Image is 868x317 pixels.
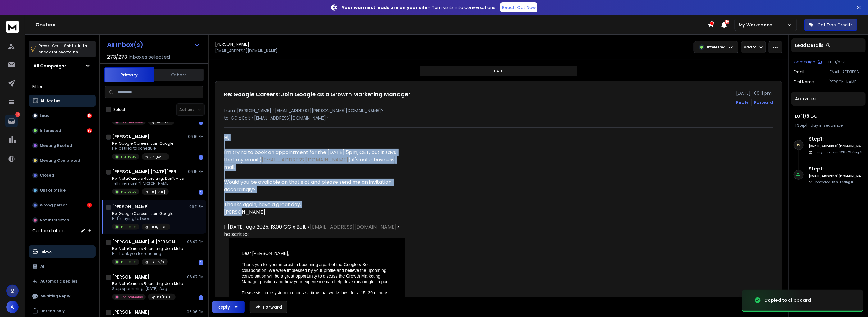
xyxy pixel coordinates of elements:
button: Primary [104,67,154,82]
div: Please visit our system to choose a time that works best for a 15–30 minute call. [242,290,393,301]
div: Forward [754,99,773,106]
button: Out of office [29,184,96,197]
p: to: GG x Bolt <[EMAIL_ADDRESS][DOMAIN_NAME]> [224,115,773,121]
h6: [EMAIL_ADDRESS][DOMAIN_NAME] [809,174,863,179]
p: EU 11/8 GG [150,225,167,229]
p: 06:11 PM [189,204,203,209]
button: All Inbox(s) [102,38,205,51]
h1: [PERSON_NAME] [112,309,149,315]
p: [DATE] [492,69,505,74]
p: Re: MetaCareers Recruiting: Join Meta [112,246,183,251]
div: [PERSON_NAME] [224,208,405,216]
p: 06:07 PM [187,274,203,279]
h1: All Campaigns [34,63,67,69]
div: 95 [87,128,92,133]
strong: Your warmest leads are on your site [342,4,428,11]
button: All Campaigns [29,60,96,72]
div: Copied to clipboard [764,297,811,303]
p: Meeting Completed [40,158,80,163]
h6: Step 1 : [809,135,863,143]
div: 2 [87,203,92,208]
span: 12th, Tháng 8 [839,150,862,155]
p: Reply Received [814,150,862,155]
h1: [PERSON_NAME] [215,41,249,47]
p: Not Interested [120,295,143,299]
span: 11th, Tháng 8 [832,180,853,184]
p: UAE 12/8 [157,120,171,124]
button: Meeting Completed [29,154,96,167]
p: Re: MetaCareers Recruiting: Don’t Miss [112,176,184,181]
p: Closed [40,173,54,178]
p: Out of office [40,188,66,193]
a: Reach Out Now [500,2,537,12]
p: All Status [40,98,60,103]
h1: [PERSON_NAME] [112,274,149,280]
button: All Status [29,95,96,107]
p: EU [DATE] [150,190,165,194]
p: Campaign [794,60,815,65]
div: 1 [199,295,203,300]
p: 06:06 PM [187,310,203,315]
p: – Turn visits into conversations [342,4,495,11]
div: 1 [199,260,203,265]
button: Interested95 [29,125,96,137]
p: Hi, I'm trying to book [112,216,173,221]
h6: [EMAIL_ADDRESS][DOMAIN_NAME] [809,144,863,149]
p: Not Interested [40,218,69,223]
div: Activities [791,92,866,106]
a: 113 [5,115,18,127]
button: Reply [212,301,245,313]
button: Campaign [794,60,822,65]
p: Tell me more! *[PERSON_NAME] [112,181,184,186]
a: [EMAIL_ADDRESS][DOMAIN_NAME] [310,223,397,230]
button: Wrong person2 [29,199,96,211]
p: PH [DATE] [157,295,172,300]
label: Select [113,107,126,112]
p: Inbox [40,249,51,254]
div: Dear [PERSON_NAME], [242,251,393,256]
p: 06:16 PM [188,134,203,139]
h1: [PERSON_NAME] [112,134,149,140]
p: Add to [744,45,756,50]
p: 06:15 PM [188,169,203,174]
button: Automatic Replies [29,275,96,288]
p: Wrong person [40,203,68,208]
p: Meeting Booked [40,143,72,148]
button: All [29,260,96,273]
button: A [6,301,19,313]
span: 50 [725,20,729,24]
p: [EMAIL_ADDRESS][DOMAIN_NAME] [828,70,863,75]
h1: Onebox [35,21,707,29]
p: Interested [120,224,137,229]
p: [DATE] : 06:11 pm [736,90,773,96]
p: Lead Details [795,42,824,48]
p: Unread only [40,309,65,314]
h1: All Inbox(s) [107,42,143,48]
div: Thanks again, have a great day, [224,201,405,208]
p: Hi, Thank you for reaching [112,251,183,256]
p: UAE 12/8 [150,260,164,265]
span: Ctrl + Shift + k [51,42,81,49]
p: AS [DATE] [150,155,166,159]
button: Inbox [29,245,96,258]
h1: Re: Google Careers: Join Google as a Growth Marketing Manager [224,90,410,99]
div: Thank you for your interest in becoming a part of the Google x Bolt collaboration. We were impres... [242,262,393,284]
p: Automatic Replies [40,279,77,284]
button: Get Free Credits [804,19,857,31]
p: Contacted [814,180,853,184]
p: Stop spamming. [DATE], Aug [112,286,183,291]
button: Closed [29,169,96,182]
p: Press to check for shortcuts. [39,43,87,55]
p: EU 11/8 GG [828,60,863,65]
p: Interested [707,45,726,50]
p: 06:07 PM [187,239,203,244]
button: Lead16 [29,110,96,122]
p: Interested [120,189,137,194]
span: 273 / 273 [107,53,127,61]
p: Reach Out Now [502,4,536,11]
button: Meeting Booked [29,139,96,152]
div: | [795,123,862,128]
p: Hello I tried to schedule [112,146,173,151]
